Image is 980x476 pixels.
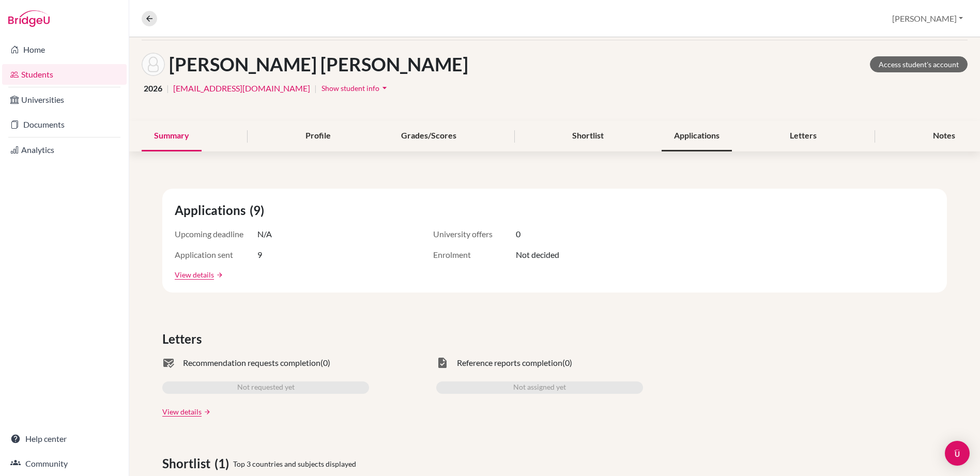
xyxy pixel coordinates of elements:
[870,56,968,72] a: Access student's account
[433,228,516,240] span: University offers
[389,121,469,151] div: Grades/Scores
[202,408,211,416] a: arrow_forward
[175,228,257,240] span: Upcoming deadline
[175,269,214,280] a: View details
[162,330,206,348] span: Letters
[250,201,268,220] span: (9)
[142,121,202,151] div: Summary
[293,121,343,151] div: Profile
[257,249,262,261] span: 9
[2,114,127,135] a: Documents
[144,82,162,95] span: 2026
[457,357,562,369] span: Reference reports completion
[516,249,559,261] span: Not decided
[162,406,202,417] a: View details
[945,441,970,466] div: Open Intercom Messenger
[142,53,165,76] img: Daniel Rivera Calix's avatar
[921,121,968,151] div: Notes
[214,271,223,279] a: arrow_forward
[2,64,127,85] a: Students
[560,121,616,151] div: Shortlist
[436,357,449,369] span: task
[8,10,50,27] img: Bridge-U
[166,82,169,95] span: |
[777,121,829,151] div: Letters
[162,357,175,369] span: mark_email_read
[562,357,572,369] span: (0)
[513,381,566,394] span: Not assigned yet
[314,82,317,95] span: |
[662,121,732,151] div: Applications
[516,228,520,240] span: 0
[379,83,390,93] i: arrow_drop_down
[175,249,257,261] span: Application sent
[2,140,127,160] a: Analytics
[237,381,295,394] span: Not requested yet
[321,80,390,96] button: Show student infoarrow_drop_down
[887,9,968,28] button: [PERSON_NAME]
[169,53,468,75] h1: [PERSON_NAME] [PERSON_NAME]
[215,454,233,473] span: (1)
[2,428,127,449] a: Help center
[321,84,379,93] span: Show student info
[2,453,127,474] a: Community
[433,249,516,261] span: Enrolment
[320,357,330,369] span: (0)
[2,39,127,60] a: Home
[183,357,320,369] span: Recommendation requests completion
[175,201,250,220] span: Applications
[257,228,272,240] span: N/A
[233,458,356,469] span: Top 3 countries and subjects displayed
[173,82,310,95] a: [EMAIL_ADDRESS][DOMAIN_NAME]
[2,89,127,110] a: Universities
[162,454,215,473] span: Shortlist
